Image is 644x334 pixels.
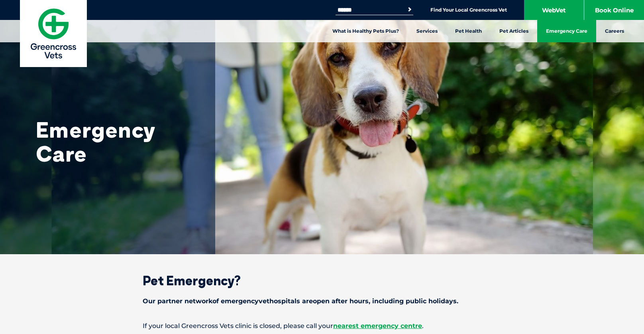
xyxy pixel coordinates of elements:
[333,322,422,330] a: nearest emergency centre
[324,20,408,42] a: What is Healthy Pets Plus?
[36,118,195,166] h1: Emergency Care
[212,297,259,305] span: of emergency
[143,297,212,305] span: Our partner network
[143,322,333,330] span: If your local Greencross Vets clinic is closed, please call your
[491,20,537,42] a: Pet Articles
[537,20,596,42] a: Emergency Care
[446,20,491,42] a: Pet Health
[406,6,414,14] button: Search
[259,297,269,305] span: vet
[596,20,633,42] a: Careers
[430,7,507,13] a: Find Your Local Greencross Vet
[115,274,529,287] h2: Pet Emergency?
[422,322,424,330] span: .
[408,20,446,42] a: Services
[313,297,458,305] span: open after hours, including public holidays.
[269,297,300,305] span: hospitals
[302,297,313,305] span: are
